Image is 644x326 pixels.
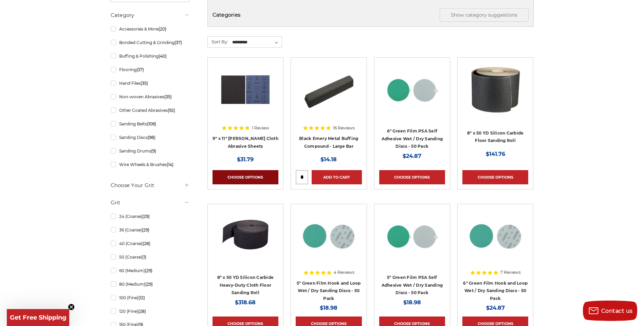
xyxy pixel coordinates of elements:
a: 100 (Fine) [111,292,189,304]
a: Add to Cart [312,170,362,184]
a: 80 (Medium) [111,278,189,290]
select: Sort By: [231,37,282,47]
a: Bonded Cutting & Grinding [111,37,189,48]
h5: Choose Your Grit [111,181,189,189]
span: (28) [143,241,150,246]
span: (29) [145,282,153,287]
a: Wire Wheels & Brushes [111,159,189,170]
img: Side-by-side 5-inch green film hook and loop sanding disc p60 grit and loop back [301,209,356,263]
h5: Category [111,11,189,19]
a: 6" Green Film PSA Self Adhesive Wet / Dry Sanding Discs - 50 Pack [382,128,443,149]
span: (9) [151,148,156,154]
span: (40) [159,54,167,59]
a: Choose Options [213,170,278,184]
a: Black Emery Metal Buffing Compound - Large Bar [299,136,358,149]
span: $31.79 [237,156,254,163]
a: Buffing & Polishing [111,50,189,62]
a: Sanding Belts [111,118,189,130]
span: (28) [138,309,146,314]
a: 6-inch 600-grit green film PSA disc with green polyester film backing for metal grinding and bare... [379,62,445,128]
a: 8" x 50 YD Silicon Carbide Heavy-Duty Cloth Floor Sanding Roll [217,275,274,295]
a: Silicon Carbide 8" x 50 YD Floor Sanding Roll [462,62,528,128]
a: Sanding Drums [111,145,189,157]
img: 9" x 11" Emery Cloth Sheets [218,62,273,117]
span: (29) [142,227,149,232]
span: (106) [147,121,156,126]
a: 40 (Coarse) [111,238,189,249]
a: 5" Green Film Hook and Loop Wet / Dry Sanding Discs - 50 Pack [297,281,361,301]
a: 120 (Fine) [111,305,189,317]
span: (35) [141,81,148,86]
span: $24.87 [486,305,505,311]
a: Hand Files [111,77,189,89]
span: 1 Review [252,126,269,130]
a: 6-inch 60-grit green film hook and loop sanding discs with fast cutting aluminum oxide for coarse... [462,209,528,274]
img: Silicon Carbide 8" x 50 YD Heavy-Duty Cloth Floor Sanding Roll [218,209,273,263]
span: (35) [164,94,172,99]
span: $18.98 [403,299,421,306]
span: (29) [142,214,150,219]
span: (20) [159,26,166,32]
h5: Grit [111,199,189,207]
span: $18.98 [320,305,337,311]
a: Choose Options [462,170,528,184]
a: 9" x 11" Emery Cloth Sheets [213,62,278,128]
button: Contact us [583,301,637,321]
a: 8" x 50 YD Silicon Carbide Floor Sanding Roll [467,130,524,143]
a: Side-by-side 5-inch green film hook and loop sanding disc p60 grit and loop back [296,209,362,274]
span: (37) [174,40,182,45]
a: 50 (Coarse) [111,251,189,263]
a: Silicon Carbide 8" x 50 YD Heavy-Duty Cloth Floor Sanding Roll [213,209,278,274]
span: (12) [139,295,145,300]
span: $14.18 [320,156,337,163]
span: $141.76 [486,151,505,157]
a: 9" x 11" [PERSON_NAME] Cloth Abrasive Sheets [213,136,278,149]
a: Non-woven Abrasives [111,91,189,103]
a: Accessories & More [111,23,189,35]
span: (92) [168,108,175,113]
a: Flooring [111,64,189,76]
img: 6-inch 600-grit green film PSA disc with green polyester film backing for metal grinding and bare... [385,62,439,117]
a: Other Coated Abrasives [111,104,189,116]
a: Choose Options [379,170,445,184]
a: 36 (Coarse) [111,224,189,236]
img: Black Stainless Steel Buffing Compound [301,62,356,117]
img: Silicon Carbide 8" x 50 YD Floor Sanding Roll [468,62,522,117]
span: (98) [148,135,155,140]
label: Sort By: [208,37,228,47]
h5: Categories [213,8,529,22]
img: 5-inch 80-grit durable green film PSA disc for grinding and paint removal on coated surfaces [385,209,439,263]
span: Get Free Shipping [10,314,67,321]
span: $24.87 [403,153,421,159]
span: (14) [167,162,173,167]
a: 24 (Coarse) [111,210,189,222]
button: Close teaser [68,304,75,310]
a: Sanding Discs [111,131,189,143]
span: (1) [142,254,146,260]
div: Get Free ShippingClose teaser [7,309,69,326]
a: 60 (Medium) [111,265,189,277]
a: Black Stainless Steel Buffing Compound [296,62,362,128]
span: Contact us [601,308,633,314]
a: 5-inch 80-grit durable green film PSA disc for grinding and paint removal on coated surfaces [379,209,445,274]
img: 6-inch 60-grit green film hook and loop sanding discs with fast cutting aluminum oxide for coarse... [468,209,522,263]
span: $318.68 [235,299,256,306]
span: (37) [136,67,144,72]
button: Show category suggestions [440,8,529,22]
a: 6" Green Film Hook and Loop Wet / Dry Sanding Discs - 50 Pack [463,281,528,301]
a: 5" Green Film PSA Self Adhesive Wet / Dry Sanding Discs - 50 Pack [382,275,443,295]
span: 16 Reviews [333,126,355,130]
span: (29) [145,268,152,273]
